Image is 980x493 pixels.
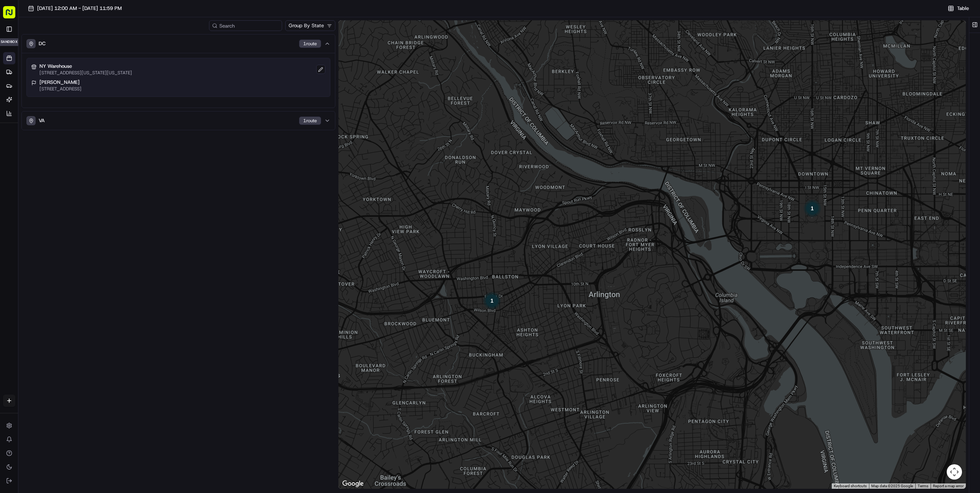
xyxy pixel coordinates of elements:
button: Table [943,4,974,13]
p: NY Warehouse [39,63,132,70]
div: Start new chat [26,73,126,80]
span: Group By State [289,22,324,29]
img: Google [340,479,366,489]
a: Terms [918,484,928,488]
p: [PERSON_NAME] [39,79,82,86]
p: [STREET_ADDRESS][US_STATE][US_STATE] [39,70,132,76]
span: API Documentation [72,111,123,118]
button: [DATE] 12:00 AM - [DATE] 11:59 PM [24,3,125,14]
button: VA1route [22,111,335,130]
p: DC [39,40,46,47]
span: Map data ©2025 Google [871,484,913,488]
div: 📗 [8,111,14,118]
button: Map camera controls [947,464,962,480]
img: 1736555255976-a54dd68f-1ca7-489b-9aae-adbdc363a1c4 [8,73,21,87]
a: 📗Knowledge Base [5,108,62,121]
button: DC1route [22,34,335,53]
input: Clear [20,49,126,57]
span: Table [957,5,969,12]
button: Keyboard shortcuts [834,483,867,489]
span: Knowledge Base [15,111,59,118]
div: 💻 [65,111,71,118]
span: [DATE] 12:00 AM - [DATE] 11:59 PM [37,5,122,12]
p: Welcome 👋 [8,30,139,43]
p: VA [39,117,45,124]
a: Powered byPylon [54,129,93,135]
div: 1 route. 0 pickups and 1 dropoff. [483,292,501,310]
a: 💻API Documentation [62,108,126,121]
span: Pylon [76,129,93,135]
div: 1 route. 1 pickup and 0 dropoffs. [803,199,822,218]
div: 1 route [299,116,321,125]
div: 1 [803,199,822,218]
input: Search [209,20,282,31]
img: Nash [8,7,23,23]
div: 1 [483,292,501,310]
div: DC1route [22,53,335,108]
div: 1 route [299,39,321,48]
p: [STREET_ADDRESS] [39,86,82,92]
a: Open this area in Google Maps (opens a new window) [340,479,366,489]
div: We're available if you need us! [26,80,97,87]
button: Start new chat [130,75,139,84]
a: Report a map error [933,484,964,488]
